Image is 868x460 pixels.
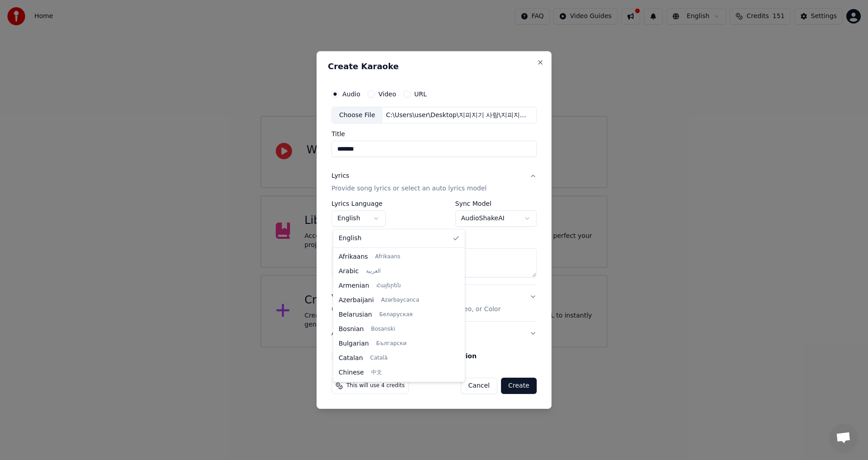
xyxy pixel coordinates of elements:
span: Български [376,340,406,347]
span: 中文 [371,369,382,376]
span: العربية [366,268,381,275]
span: Afrikaans [375,253,401,261]
span: English [339,234,362,243]
span: Bulgarian [339,339,369,348]
span: Azərbaycanca [381,297,419,304]
span: Беларуская [379,311,413,318]
span: Chinese [339,368,364,377]
span: Belarusian [339,310,372,319]
span: Bosanski [371,326,395,333]
span: Català [370,355,387,362]
span: Arabic [339,267,359,276]
span: Catalan [339,354,363,363]
span: Հայերեն [377,282,401,289]
span: Azerbaijani [339,296,374,305]
span: Afrikaans [339,252,368,261]
span: Bosnian [339,325,364,334]
span: Armenian [339,281,369,290]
